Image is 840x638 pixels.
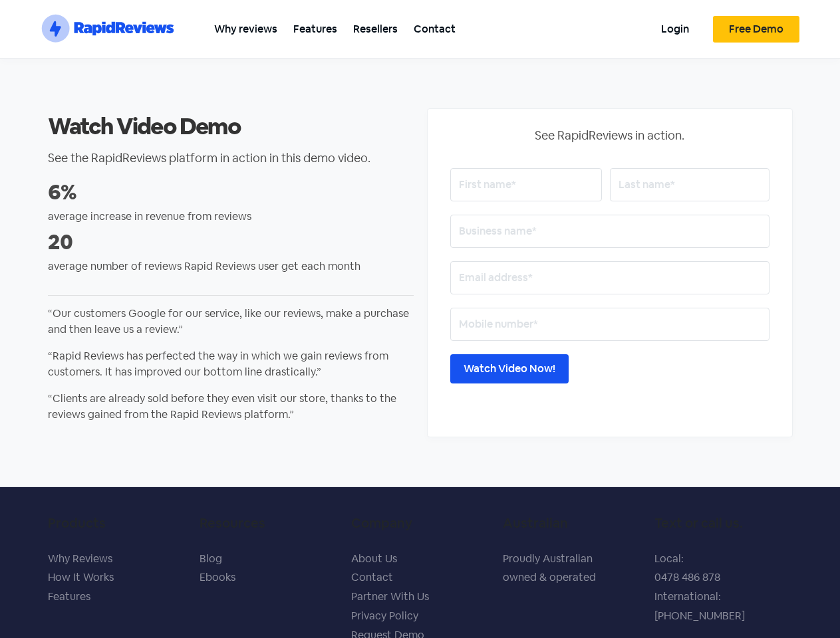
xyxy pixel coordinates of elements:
[48,589,90,603] a: Features
[351,552,397,566] a: About Us
[610,168,770,201] input: Last name*
[48,570,114,584] a: How It Works
[450,261,770,294] input: Email address*
[713,16,799,43] a: Free Demo
[729,24,783,35] span: Free Demo
[351,570,393,584] a: Contact
[503,515,641,531] h5: Australian
[48,152,414,164] h2: See the RapidReviews platform in action in this demo video.
[653,14,697,44] a: Login
[503,550,641,588] p: Proudly Australian owned & operated
[450,354,569,383] input: Watch Video Now!
[406,14,464,44] a: Contact
[654,515,793,531] h5: Text or call us.
[351,515,490,531] h5: Company
[48,348,414,380] p: “Rapid Reviews has perfected the way in which we gain reviews from customers. It has improved our...
[654,550,793,626] p: Local: 0478 486 878 International: [PHONE_NUMBER]
[206,14,285,44] a: Why reviews
[48,515,186,531] h5: Products
[200,552,222,566] a: Blog
[285,14,345,44] a: Features
[48,391,414,423] p: “Clients are already sold before they even visit our store, thanks to the reviews gained from the...
[48,552,112,566] a: Why Reviews
[200,570,235,584] a: Ebooks
[200,515,338,531] h5: Resources
[450,308,770,341] input: Mobile number*
[351,609,418,623] a: Privacy Policy
[345,14,406,44] a: Resellers
[48,178,77,205] strong: 6%
[450,215,770,248] input: Business name*
[48,228,73,255] strong: 20
[450,126,770,144] p: See RapidReviews in action.
[48,209,414,225] p: average increase in revenue from reviews
[351,589,429,603] a: Partner With Us
[48,112,414,141] h2: Watch Video Demo
[48,259,414,274] p: average number of reviews Rapid Reviews user get each month
[48,306,414,338] p: “Our customers Google for our service, like our reviews, make a purchase and then leave us a revi...
[450,168,602,201] input: First name*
